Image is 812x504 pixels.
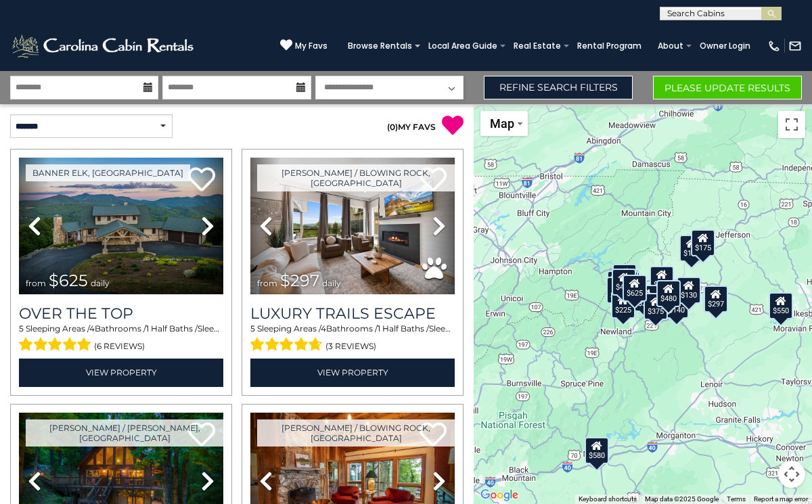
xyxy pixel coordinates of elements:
[146,323,198,334] span: 1 Half Baths /
[651,37,690,55] a: About
[19,323,24,334] span: 5
[26,164,190,181] a: Banner Elk, [GEOGRAPHIC_DATA]
[484,76,633,99] a: Refine Search Filters
[693,37,757,55] a: Owner Login
[280,39,328,53] a: My Favs
[507,37,568,55] a: Real Estate
[611,292,635,319] div: $225
[257,419,455,446] a: [PERSON_NAME] / Blowing Rock, [GEOGRAPHIC_DATA]
[257,164,455,191] a: [PERSON_NAME] / Blowing Rock, [GEOGRAPHIC_DATA]
[295,40,328,52] span: My Favs
[250,323,255,334] span: 5
[10,32,198,60] img: White-1-2.png
[280,271,319,290] span: $297
[477,486,522,504] a: Open this area in Google Maps (opens a new window)
[727,495,746,503] a: Terms (opens in new tab)
[677,277,701,304] div: $130
[612,268,636,295] div: $425
[49,271,88,290] span: $625
[767,39,781,53] img: phone-regular-white.png
[585,436,609,463] div: $580
[650,266,674,293] div: $349
[623,275,647,302] div: $625
[321,323,326,334] span: 4
[769,292,793,319] div: $550
[570,37,648,55] a: Rental Program
[788,39,802,53] img: mail-regular-white.png
[250,323,455,355] div: Sleeping Areas / Bathrooms / Sleeps:
[422,37,504,55] a: Local Area Guide
[26,419,223,446] a: [PERSON_NAME] / [PERSON_NAME], [GEOGRAPHIC_DATA]
[606,276,631,303] div: $230
[490,116,514,131] span: Map
[638,287,662,314] div: $265
[341,37,419,55] a: Browse Rentals
[322,278,341,288] span: daily
[378,323,429,334] span: 1 Half Baths /
[664,291,689,318] div: $140
[250,304,455,323] a: Luxury Trails Escape
[94,338,145,355] span: (6 reviews)
[19,359,223,386] a: View Property
[257,278,277,288] span: from
[754,495,808,503] a: Report a map error
[656,279,681,306] div: $480
[778,461,805,488] button: Map camera controls
[645,495,719,503] span: Map data ©2025 Google
[91,278,110,288] span: daily
[19,323,223,355] div: Sleeping Areas / Bathrooms / Sleeps:
[250,158,455,294] img: thumbnail_168695581.jpeg
[644,292,668,319] div: $375
[250,359,455,386] a: View Property
[19,158,223,294] img: thumbnail_167153549.jpeg
[387,122,398,132] span: ( )
[19,304,223,323] a: Over The Top
[704,285,728,313] div: $297
[679,235,704,262] div: $175
[26,278,46,288] span: from
[390,122,395,132] span: 0
[778,111,805,138] button: Toggle fullscreen view
[579,495,637,504] button: Keyboard shortcuts
[387,122,436,132] a: (0)MY FAVS
[480,111,528,136] button: Change map style
[691,229,715,256] div: $175
[477,486,522,504] img: Google
[89,323,95,334] span: 4
[612,263,637,290] div: $125
[653,76,802,99] button: Please Update Results
[325,338,376,355] span: (3 reviews)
